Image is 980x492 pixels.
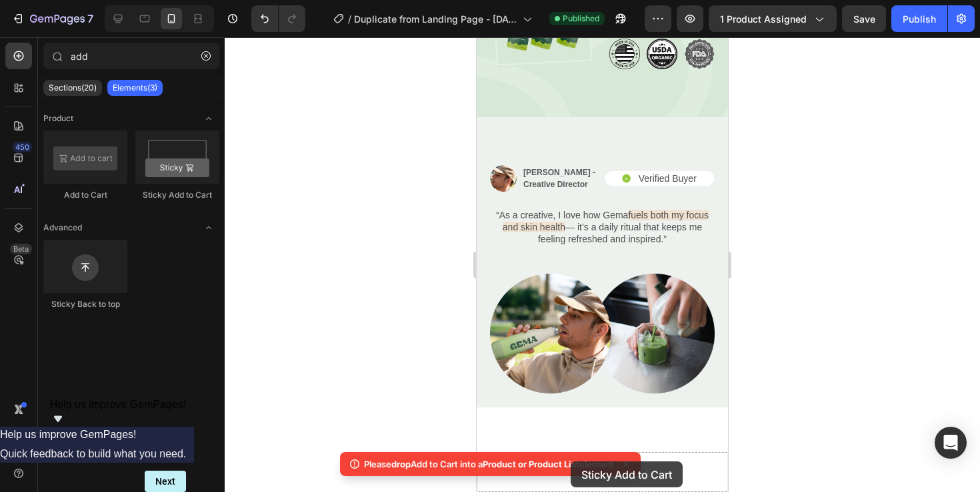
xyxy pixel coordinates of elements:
span: Advanced [43,222,82,234]
span: Published [563,13,599,25]
input: Search Sections & Elements [43,43,219,69]
p: Sections(20) [49,83,97,93]
div: Publish [903,12,936,26]
span: 1 product assigned [720,12,807,26]
p: 7 [87,11,93,27]
span: Toggle open [198,108,219,129]
span: Product or Product List [483,459,579,469]
div: Undo/Redo [251,5,305,32]
button: 1 product assigned [709,5,837,32]
button: Save [842,5,886,32]
div: 450 [13,142,32,152]
div: Add to Cart [43,189,127,201]
div: Open Intercom Messenger [935,427,967,459]
span: Toggle open [198,217,219,238]
span: drop [391,459,411,469]
div: Sticky Add to Cart [135,189,219,201]
p: Please Add to Cart into a element [364,457,614,471]
button: Show survey - Help us improve GemPages! [50,399,187,427]
span: Help us improve GemPages! [50,399,187,410]
span: Product [43,113,73,124]
iframe: Design area [477,37,728,492]
button: 7 [5,5,99,32]
div: Beta [10,244,32,254]
button: Publish [891,5,947,32]
span: / [348,12,351,26]
span: Save [853,13,875,25]
span: Duplicate from Landing Page - [DATE] 14:32:35 [354,12,517,26]
div: Sticky Back to top [43,298,127,310]
p: Elements(3) [113,83,157,93]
